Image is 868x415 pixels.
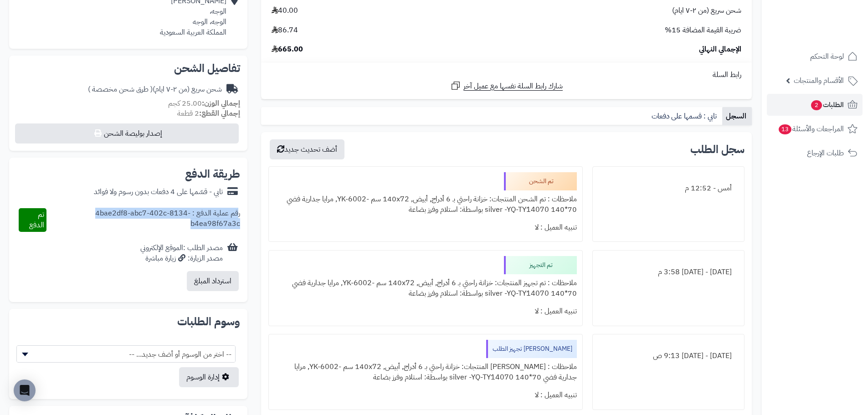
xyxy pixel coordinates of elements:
h3: سجل الطلب [690,144,745,155]
h2: طريقة الدفع [185,169,240,179]
a: لوحة التحكم [767,46,863,67]
span: لوحة التحكم [810,50,844,63]
span: الأقسام والمنتجات [794,74,844,87]
div: تابي - قسّمها على 4 دفعات بدون رسوم ولا فوائد [94,187,223,197]
div: ملاحظات : تم الشحن المنتجات: خزانة راحتي بـ 6 أدراج, أبيض, ‎140x72 سم‏ -YK-6002, مرايا جدارية فضي... [274,190,576,219]
strong: إجمالي الوزن: [202,98,240,109]
div: شحن سريع (من ٢-٧ ايام) [88,84,222,95]
div: تنبيه العميل : لا [274,219,576,236]
a: تابي : قسمها على دفعات [648,107,722,125]
div: [PERSON_NAME] تجهيز الطلب [486,340,577,358]
div: تم الشحن [504,172,577,190]
button: إصدار بوليصة الشحن [15,123,239,143]
div: [DATE] - [DATE] 9:13 ص [598,347,739,365]
span: المراجعات والأسئلة [778,123,844,135]
small: 2 قطعة [177,108,240,119]
a: إدارة الوسوم [179,367,239,387]
span: 86.74 [272,25,298,36]
div: تنبيه العميل : لا [274,386,576,404]
span: شارك رابط السلة نفسها مع عميل آخر [463,81,563,92]
div: [DATE] - [DATE] 3:58 م [598,263,739,281]
span: -- اختر من الوسوم أو أضف جديد... -- [16,345,236,363]
span: 13 [779,124,791,134]
div: ملاحظات : تم تجهيز المنتجات: خزانة راحتي بـ 6 أدراج, أبيض, ‎140x72 سم‏ -YK-6002, مرايا جدارية فضي... [274,274,576,302]
div: أمس - 12:52 م [598,179,739,197]
h2: تفاصيل الشحن [16,63,240,74]
span: الطلبات [810,98,844,111]
div: مصدر الزيارة: زيارة مباشرة [140,253,223,264]
div: رابط السلة [265,70,748,80]
div: مصدر الطلب :الموقع الإلكتروني [140,243,223,264]
h2: وسوم الطلبات [16,316,240,327]
div: ملاحظات : [PERSON_NAME] المنتجات: خزانة راحتي بـ 6 أدراج, أبيض, ‎140x72 سم‏ -YK-6002, مرايا جداري... [274,358,576,386]
span: 40.00 [272,5,298,16]
strong: إجمالي القطع: [199,108,240,119]
span: تم الدفع [29,209,44,231]
span: ضريبة القيمة المضافة 15% [665,25,741,36]
a: الطلبات2 [767,94,863,116]
a: طلبات الإرجاع [767,142,863,164]
span: ( طرق شحن مخصصة ) [88,84,153,95]
img: logo-2.png [806,23,859,42]
span: الإجمالي النهائي [699,44,741,55]
span: 665.00 [272,44,303,55]
a: شارك رابط السلة نفسها مع عميل آخر [450,80,563,92]
span: طلبات الإرجاع [807,147,844,159]
small: 25.00 كجم [168,98,240,109]
div: Open Intercom Messenger [14,379,36,401]
a: المراجعات والأسئلة13 [767,118,863,140]
div: رقم عملية الدفع : 4bae2df8-abc7-402c-8134-b4ea98f67a3c [46,208,241,232]
div: تنبيه العميل : لا [274,302,576,320]
button: أضف تحديث جديد [270,139,344,159]
span: 2 [811,100,822,110]
a: السجل [722,107,752,125]
span: شحن سريع (من ٢-٧ ايام) [672,5,741,16]
span: -- اختر من الوسوم أو أضف جديد... -- [17,346,235,363]
button: استرداد المبلغ [187,271,239,291]
div: تم التجهيز [504,256,577,274]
